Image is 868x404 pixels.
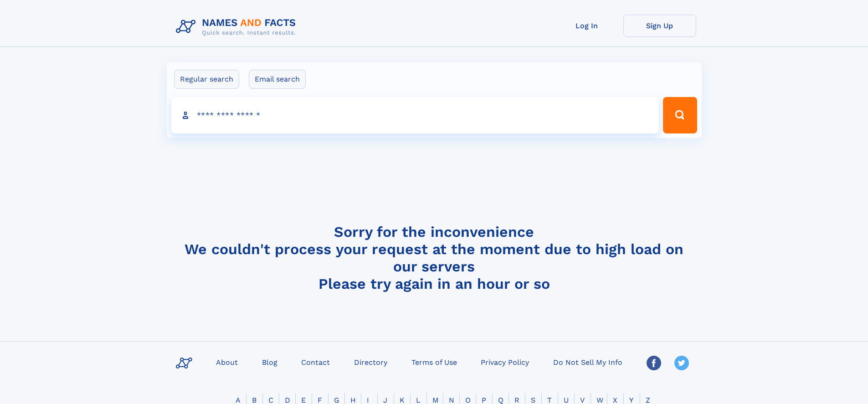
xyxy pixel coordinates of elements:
label: Email search [249,70,306,89]
a: Do Not Sell My Info [550,355,626,368]
a: About [212,355,241,368]
a: Terms of Use [408,355,461,368]
a: Contact [298,355,334,368]
h4: Sorry for the inconvenience We couldn't process your request at the moment due to high load on ou... [172,223,696,292]
a: Sign Up [623,15,696,37]
a: Directory [350,355,391,368]
label: Regular search [174,70,239,89]
img: Logo Names and Facts [172,15,303,39]
a: Blog [258,355,281,368]
a: Privacy Policy [477,355,533,368]
input: search input [171,97,659,133]
button: Search Button [663,97,697,133]
img: Facebook [647,356,661,370]
img: Twitter [674,356,689,370]
a: Log In [550,15,623,37]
